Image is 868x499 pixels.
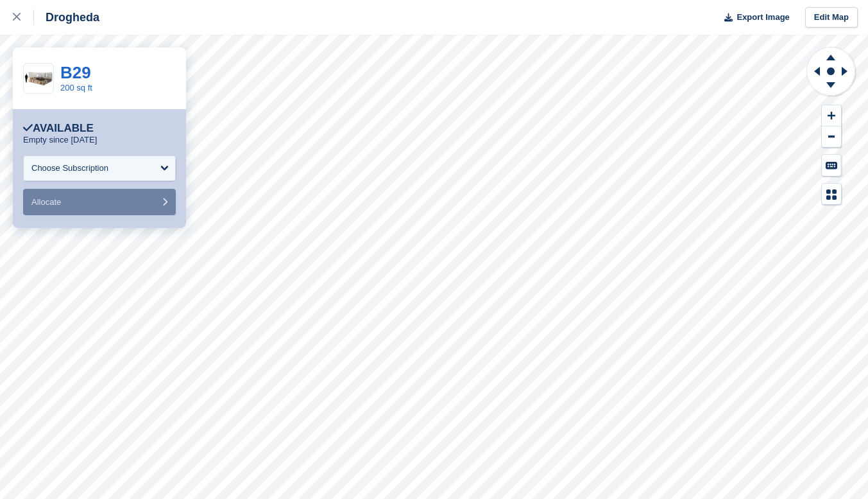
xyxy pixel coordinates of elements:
[822,105,841,127] button: Zoom In
[717,7,790,28] button: Export Image
[24,67,53,90] img: 200-sqft-unit%20(4).jpg
[34,10,99,25] div: Drogheda
[60,63,91,82] a: B29
[31,197,61,207] span: Allocate
[31,162,108,175] div: Choose Subscription
[805,7,858,28] a: Edit Map
[822,184,841,205] button: Map Legend
[822,155,841,176] button: Keyboard Shortcuts
[736,11,789,24] span: Export Image
[60,83,92,92] a: 200 sq ft
[23,135,97,145] p: Empty since [DATE]
[23,189,176,215] button: Allocate
[23,122,94,135] div: Available
[822,127,841,148] button: Zoom Out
